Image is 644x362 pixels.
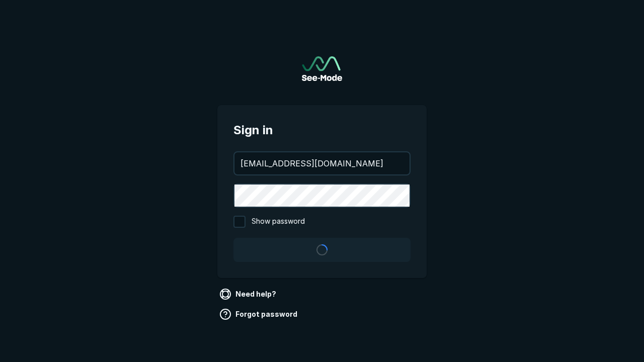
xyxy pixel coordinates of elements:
a: Forgot password [217,306,301,322]
input: your@email.com [234,152,410,174]
a: Need help? [217,286,280,302]
img: See-Mode Logo [302,56,342,81]
a: Go to sign in [302,56,342,81]
span: Show password [252,216,305,228]
span: Sign in [233,121,411,139]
